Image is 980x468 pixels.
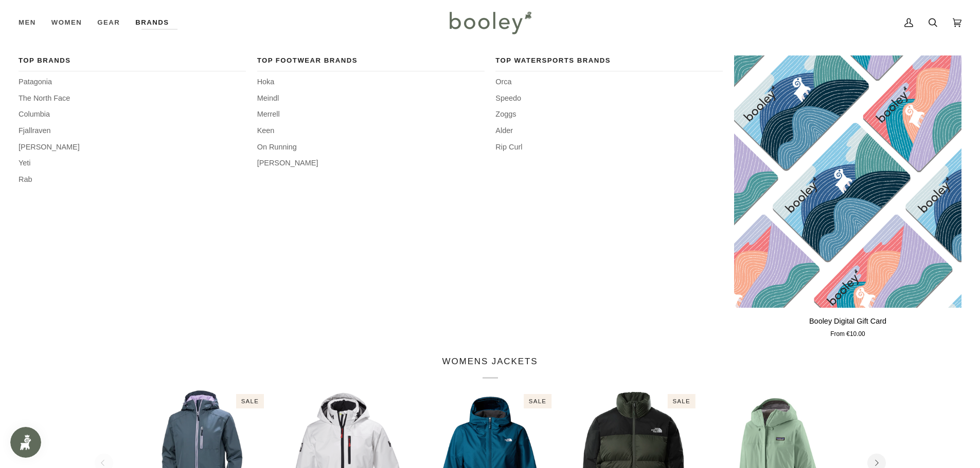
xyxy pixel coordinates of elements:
a: Top Footwear Brands [257,55,485,71]
a: Merrell [257,109,485,120]
span: Top Footwear Brands [257,55,485,66]
a: Columbia [19,109,246,120]
a: Rip Curl [495,142,723,153]
span: Men [19,17,36,28]
a: Meindl [257,93,485,104]
a: Booley Digital Gift Card [734,312,961,339]
a: Rab [19,174,246,185]
p: Booley Digital Gift Card [809,316,886,327]
span: Women [51,17,82,28]
span: Top Brands [19,55,246,66]
a: Patagonia [19,77,246,88]
span: Top Watersports Brands [495,55,723,66]
span: Brands [135,17,169,28]
a: Alder [495,125,723,137]
span: From €10.00 [830,330,865,339]
a: [PERSON_NAME] [257,158,485,169]
div: Sale [667,394,695,409]
a: Fjallraven [19,125,246,137]
img: Booley [445,8,535,38]
a: Hoka [257,77,485,88]
a: Yeti [19,158,246,169]
p: WOMENS JACKETS [442,355,538,379]
iframe: Button to open loyalty program pop-up [10,427,41,458]
a: The North Face [19,93,246,104]
product-grid-item: Booley Digital Gift Card [734,55,961,339]
a: Speedo [495,93,723,104]
a: On Running [257,142,485,153]
div: Sale [524,394,551,409]
a: [PERSON_NAME] [19,142,246,153]
a: Booley Digital Gift Card [734,55,961,308]
product-grid-item-variant: €10.00 [734,55,961,308]
a: Keen [257,125,485,137]
a: Orca [495,77,723,88]
span: Gear [97,17,120,28]
a: Zoggs [495,109,723,120]
a: Top Brands [19,55,246,71]
a: Top Watersports Brands [495,55,723,71]
div: Sale [236,394,264,409]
